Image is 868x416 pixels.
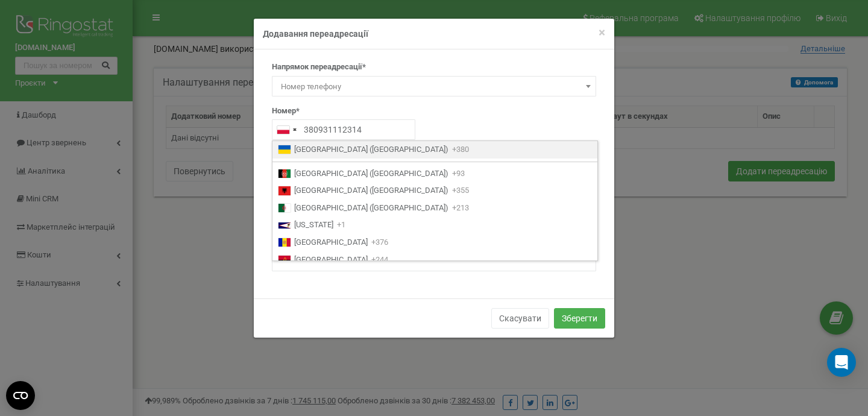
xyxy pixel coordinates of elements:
span: [GEOGRAPHIC_DATA] (‫[GEOGRAPHIC_DATA]‬‎) [294,168,448,180]
input: 512 345 678 [272,119,415,140]
span: [GEOGRAPHIC_DATA] ([GEOGRAPHIC_DATA]) [294,144,448,156]
span: Номер телефону [272,76,596,96]
span: +355 [452,185,469,197]
span: [GEOGRAPHIC_DATA] (‫[GEOGRAPHIC_DATA]‬‎) [294,203,448,214]
span: +93 [452,168,465,180]
span: +244 [371,254,388,266]
button: Зберегти [554,308,605,329]
span: +380 [452,144,469,156]
span: +1 [337,219,345,231]
label: Номер* [272,106,300,117]
span: +213 [452,203,469,214]
span: +376 [371,237,388,248]
label: Напрямок переадресації* [272,61,366,73]
div: Open Intercom Messenger [827,348,856,377]
h4: Додавання переадресації [263,28,605,40]
span: × [599,25,605,40]
div: Telephone country code [272,120,300,139]
button: Open CMP widget [6,381,35,410]
span: [GEOGRAPHIC_DATA] ([GEOGRAPHIC_DATA]) [294,185,448,197]
span: [GEOGRAPHIC_DATA] [294,254,368,266]
span: [US_STATE] [294,219,333,231]
span: [GEOGRAPHIC_DATA] [294,237,368,248]
button: Скасувати [491,308,549,329]
ul: List of countries [272,140,598,261]
span: Номер телефону [276,78,592,95]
